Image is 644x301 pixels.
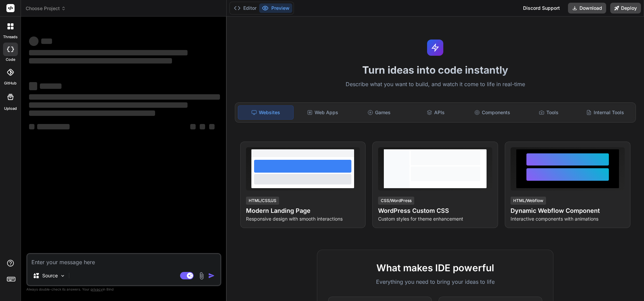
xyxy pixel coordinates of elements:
[511,206,625,216] h4: Dynamic Webflow Component
[465,105,520,120] div: Components
[208,272,215,279] img: icon
[378,197,414,205] div: CSS/WordPress
[610,3,641,14] button: Deploy
[190,124,196,129] span: ‌
[4,106,17,111] label: Upload
[200,124,205,129] span: ‌
[29,102,188,108] span: ‌
[231,80,640,89] p: Describe what you want to build, and watch it come to life in real-time
[578,105,633,120] div: Internal Tools
[295,105,350,120] div: Web Apps
[378,206,492,216] h4: WordPress Custom CSS
[521,105,576,120] div: Tools
[29,50,188,55] span: ‌
[511,216,625,222] p: Interactive components with animations
[238,105,294,120] div: Websites
[511,197,546,205] div: HTML/Webflow
[231,3,259,13] button: Editor
[246,206,360,216] h4: Modern Landing Page
[231,64,640,76] h1: Turn ideas into code instantly
[6,57,15,62] label: code
[26,286,221,293] p: Always double-check its answers. Your in Bind
[26,5,66,12] span: Choose Project
[60,273,66,279] img: Pick Models
[209,124,215,129] span: ‌
[246,197,279,205] div: HTML/CSS/JS
[3,34,18,40] label: threads
[519,3,564,14] div: Discord Support
[198,272,205,280] img: attachment
[246,216,360,222] p: Responsive design with smooth interactions
[328,278,542,286] p: Everything you need to bring your ideas to life
[29,58,172,64] span: ‌
[29,36,39,46] span: ‌
[42,272,58,279] p: Source
[29,82,37,90] span: ‌
[408,105,463,120] div: APIs
[41,39,52,44] span: ‌
[29,94,220,100] span: ‌
[4,80,17,86] label: GitHub
[328,261,542,275] h2: What makes IDE powerful
[568,3,606,14] button: Download
[259,3,292,13] button: Preview
[29,124,34,129] span: ‌
[40,83,61,89] span: ‌
[37,124,70,129] span: ‌
[351,105,406,120] div: Games
[91,287,103,291] span: privacy
[29,110,155,116] span: ‌
[378,216,492,222] p: Custom styles for theme enhancement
